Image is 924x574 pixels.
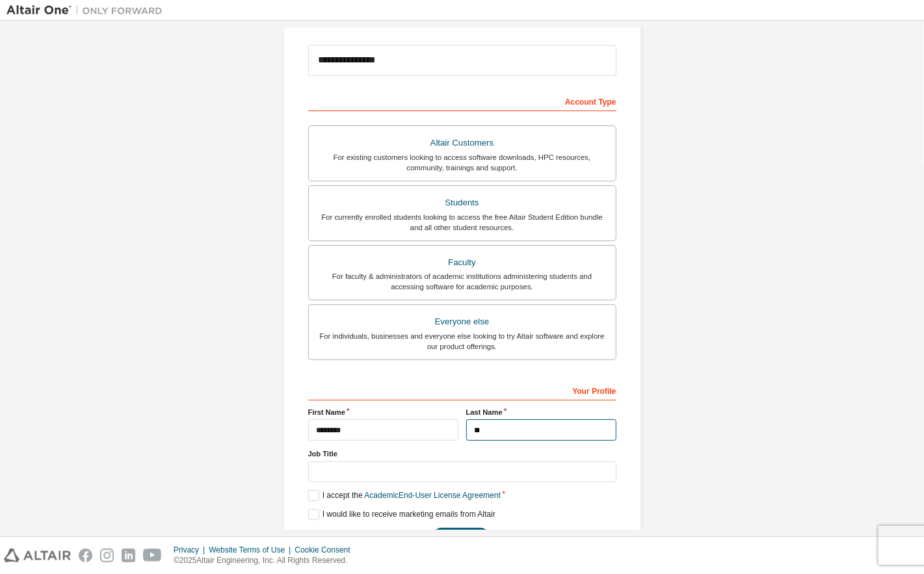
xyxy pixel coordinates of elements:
img: altair_logo.svg [4,549,71,562]
div: Your Profile [308,380,616,400]
label: First Name [308,407,458,417]
div: For currently enrolled students looking to access the free Altair Student Edition bundle and all ... [317,212,608,233]
a: Academic End-User License Agreement [365,491,501,500]
div: Website Terms of Use [209,545,295,555]
div: For faculty & administrators of academic institutions administering students and accessing softwa... [317,271,608,292]
div: For individuals, businesses and everyone else looking to try Altair software and explore our prod... [317,331,608,352]
div: Account Type [308,90,616,111]
img: Altair One [7,4,169,17]
label: Last Name [466,407,616,417]
p: © 2025 Altair Engineering, Inc. All Rights Reserved. [174,555,358,566]
div: Cookie Consent [295,545,358,555]
div: For existing customers looking to access software downloads, HPC resources, community, trainings ... [317,152,608,173]
img: youtube.svg [143,549,162,562]
button: Next [432,528,490,547]
label: I would like to receive marketing emails from Altair [308,509,495,520]
div: Altair Customers [317,134,608,152]
div: Everyone else [317,313,608,331]
div: Students [317,194,608,212]
img: instagram.svg [100,549,114,562]
div: Faculty [317,254,608,272]
label: I accept the [308,490,501,501]
label: Job Title [308,449,616,459]
div: Privacy [174,545,209,555]
img: facebook.svg [79,549,92,562]
img: linkedin.svg [122,549,135,562]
